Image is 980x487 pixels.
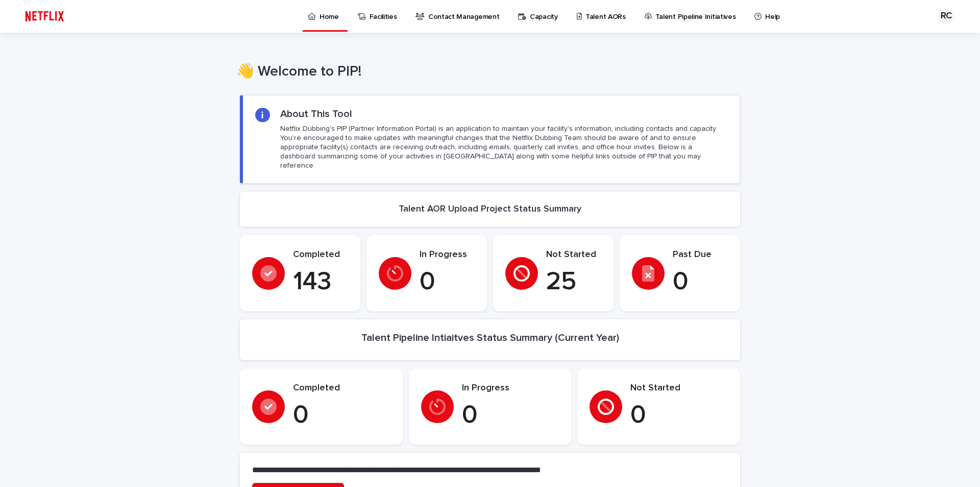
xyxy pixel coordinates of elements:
[20,6,69,27] img: ifQbXi3ZQGMSEF7WDB7W
[280,108,352,120] h2: About This Tool
[546,267,601,297] p: 25
[630,383,728,394] p: Not Started
[399,204,581,215] h2: Talent AOR Upload Project Status Summary
[462,383,559,394] p: In Progress
[673,249,728,261] p: Past Due
[293,400,390,431] p: 0
[280,124,727,171] p: Netflix Dubbing's PIP (Partner Information Portal) is an application to maintain your facility's ...
[420,267,475,297] p: 0
[236,63,737,81] h1: 👋 Welcome to PIP!
[420,249,475,261] p: In Progress
[630,400,728,431] p: 0
[673,267,728,297] p: 0
[546,249,601,261] p: Not Started
[938,8,954,25] div: RC
[293,383,390,394] p: Completed
[293,267,348,297] p: 143
[293,249,348,261] p: Completed
[462,400,559,431] p: 0
[361,332,619,344] h2: Talent Pipeline Intiaitves Status Summary (Current Year)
